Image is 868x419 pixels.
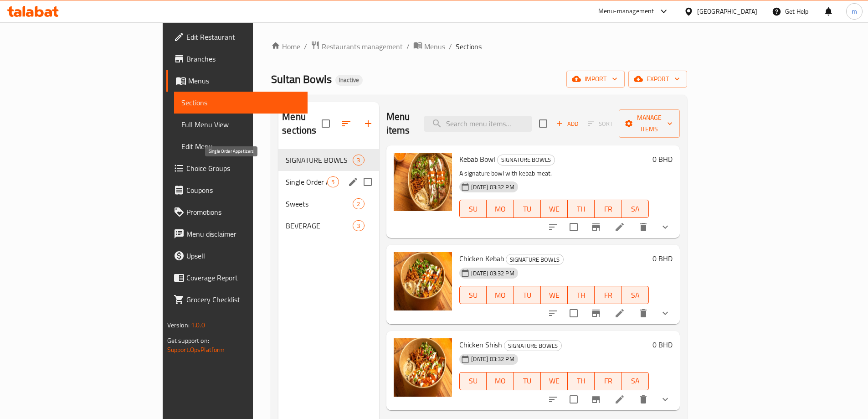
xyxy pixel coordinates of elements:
[278,171,379,193] div: Single Order Appetizers5edit
[467,269,518,278] span: [DATE] 03:32 PM
[564,217,583,237] span: Select to update
[585,302,607,324] button: Branch-specific-item
[386,110,414,137] h2: Menu items
[564,390,583,409] span: Select to update
[534,114,553,133] span: Select section
[614,394,625,405] a: Edit menu item
[622,200,649,218] button: SA
[424,41,445,52] span: Menus
[542,216,564,238] button: sort-choices
[406,41,410,52] li: /
[626,374,645,388] span: SA
[544,202,564,216] span: WE
[598,202,618,216] span: FR
[459,372,487,390] button: SU
[555,119,580,129] span: Add
[335,76,363,84] span: Inactive
[660,308,671,319] svg: Show Choices
[286,198,353,209] span: Sweets
[174,135,308,157] a: Edit Menu
[394,252,452,310] img: Chicken Kebab
[595,286,621,304] button: FR
[598,289,618,302] span: FR
[456,41,482,52] span: Sections
[286,176,327,187] span: Single Order Appetizers
[346,175,360,189] button: edit
[498,155,555,165] span: SIGNATURE BOWLS
[191,319,205,331] span: 1.0.0
[413,41,445,52] a: Menus
[487,372,514,390] button: MO
[514,372,540,390] button: TU
[353,220,364,231] div: items
[459,252,504,265] span: Chicken Kebab
[186,207,300,217] span: Promotions
[335,113,357,134] span: Sort sections
[353,155,364,166] div: items
[582,117,619,131] span: Select section first
[487,200,514,218] button: MO
[660,222,671,233] svg: Show Choices
[514,200,540,218] button: TU
[181,119,300,130] span: Full Menu View
[174,92,308,114] a: Sections
[544,374,564,388] span: WE
[506,254,564,265] div: SIGNATURE BOWLS
[654,216,676,238] button: show more
[166,26,308,48] a: Edit Restaurant
[566,71,625,88] button: import
[463,202,483,216] span: SU
[852,6,857,16] span: m
[311,41,403,52] a: Restaurants management
[595,372,621,390] button: FR
[564,304,583,323] span: Select to update
[632,302,654,324] button: delete
[166,289,308,310] a: Grocery Checklist
[353,200,364,208] span: 2
[654,388,676,410] button: show more
[542,388,564,410] button: sort-choices
[571,374,591,388] span: TH
[181,141,300,152] span: Edit Menu
[327,176,339,187] div: items
[626,289,645,302] span: SA
[166,179,308,201] a: Coupons
[632,216,654,238] button: delete
[278,215,379,237] div: BEVERAGE3
[459,152,495,166] span: Kebab Bowl
[517,202,537,216] span: TU
[697,6,757,16] div: [GEOGRAPHIC_DATA]
[614,222,625,233] a: Edit menu item
[463,374,483,388] span: SU
[166,157,308,179] a: Choice Groups
[459,200,487,218] button: SU
[459,286,487,304] button: SU
[278,193,379,215] div: Sweets2
[186,31,300,42] span: Edit Restaurant
[541,286,568,304] button: WE
[652,338,673,351] h6: 0 BHD
[598,374,618,388] span: FR
[186,53,300,64] span: Branches
[166,70,308,92] a: Menus
[497,155,555,166] div: SIGNATURE BOWLS
[598,6,654,17] div: Menu-management
[181,97,300,108] span: Sections
[553,117,582,131] span: Add item
[506,254,563,265] span: SIGNATURE BOWLS
[632,388,654,410] button: delete
[394,338,452,397] img: Chicken Shish
[167,319,190,331] span: Version:
[278,145,379,240] nav: Menu sections
[394,153,452,211] img: Kebab Bowl
[654,302,676,324] button: show more
[553,117,582,131] button: Add
[186,163,300,174] span: Choice Groups
[166,245,308,267] a: Upsell
[652,153,673,166] h6: 0 BHD
[353,156,364,165] span: 3
[186,228,300,239] span: Menu disclaimer
[568,286,595,304] button: TH
[660,394,671,405] svg: Show Choices
[504,341,561,351] span: SIGNATURE BOWLS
